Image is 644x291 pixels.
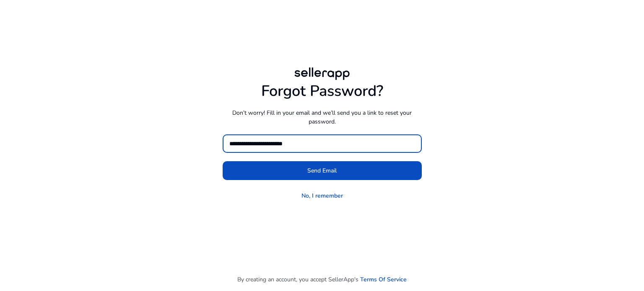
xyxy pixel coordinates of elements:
a: No, I remember [301,191,343,200]
a: Terms Of Service [360,275,407,284]
p: Don’t worry! Fill in your email and we’ll send you a link to reset your password. [223,108,422,126]
h1: Forgot Password? [223,82,422,100]
button: Send Email [223,161,422,180]
span: Send Email [307,166,337,175]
